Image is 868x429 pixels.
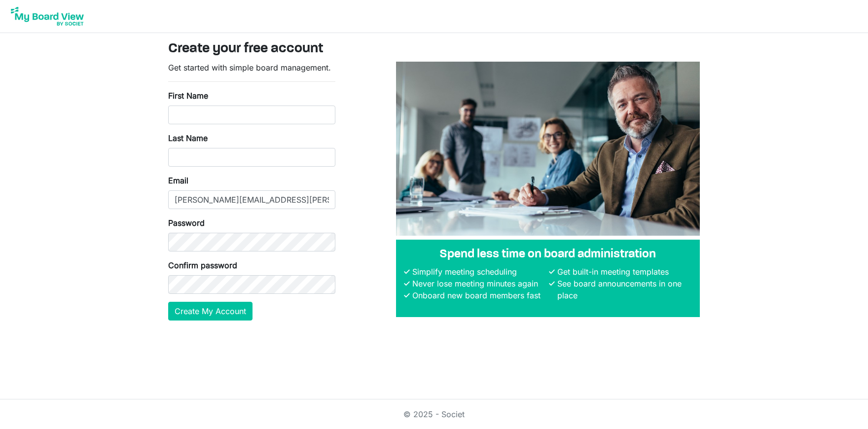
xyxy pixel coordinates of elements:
button: Create My Account [168,302,253,321]
label: Last Name [168,132,208,144]
li: Onboard new board members fast [410,289,547,301]
img: My Board View Logo [8,4,87,29]
label: Password [168,217,205,229]
span: Get started with simple board management. [168,63,331,72]
li: Simplify meeting scheduling [410,266,547,278]
label: Email [168,175,188,186]
li: See board announcements in one place [555,278,692,301]
li: Get built-in meeting templates [555,266,692,278]
label: Confirm password [168,259,237,271]
label: First Name [168,90,208,102]
li: Never lose meeting minutes again [410,278,547,289]
img: A photograph of board members sitting at a table [396,62,700,236]
h3: Create your free account [168,41,700,58]
h4: Spend less time on board administration [404,248,692,262]
a: © 2025 - Societ [403,409,465,419]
